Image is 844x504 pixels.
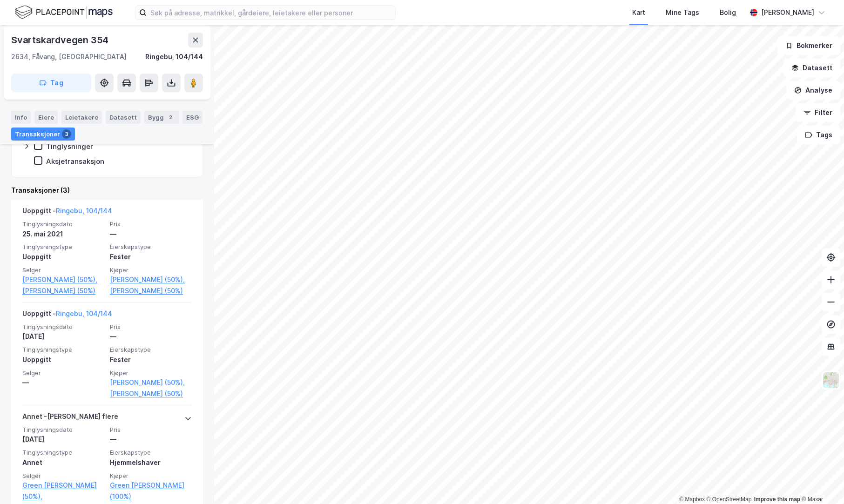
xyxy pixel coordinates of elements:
div: Transaksjoner (3) [11,185,203,196]
img: logo.f888ab2527a4732fd821a326f86c7f29.svg [15,4,113,20]
div: 2634, Fåvang, [GEOGRAPHIC_DATA] [11,51,127,62]
div: — [22,377,104,388]
span: Tinglysningsdato [22,220,104,228]
div: Kontrollprogram for chat [797,459,844,504]
div: Bygg [144,111,179,124]
button: Bokmerker [777,36,840,55]
a: Improve this map [754,496,800,503]
span: Pris [110,220,192,228]
div: Bolig [720,7,736,18]
a: [PERSON_NAME] (50%) [110,388,192,399]
span: Eierskapstype [110,449,192,457]
div: Mine Tags [666,7,699,18]
a: [PERSON_NAME] (50%), [110,377,192,388]
div: [PERSON_NAME] [761,7,814,18]
a: Ringebu, 104/144 [56,309,112,317]
div: Uoppgitt - [22,205,112,220]
div: Fester [110,354,192,365]
div: Uoppgitt [22,354,104,365]
button: Tag [11,74,91,92]
div: Aksjetransaksjon [46,157,104,166]
div: ESG [182,111,203,124]
div: 3 [62,129,71,139]
div: Uoppgitt - [22,308,112,323]
div: Datasett [106,111,141,124]
div: — [110,228,192,240]
span: Pris [110,426,192,434]
div: Tinglysninger [46,142,93,151]
span: Kjøper [110,472,192,480]
span: Eierskapstype [110,243,192,251]
div: [DATE] [22,331,104,342]
div: Ringebu, 104/144 [145,51,203,62]
span: Selger [22,266,104,274]
div: Uoppgitt [22,251,104,262]
div: — [110,434,192,445]
span: Tinglysningsdato [22,426,104,434]
a: Green [PERSON_NAME] (100%) [110,480,192,502]
span: Selger [22,369,104,377]
a: Green [PERSON_NAME] (50%), [22,480,104,502]
button: Datasett [783,59,840,77]
img: Z [822,371,840,389]
a: [PERSON_NAME] (50%), [22,274,104,285]
button: Filter [796,103,840,122]
span: Kjøper [110,266,192,274]
div: Annet - [PERSON_NAME] flere [22,411,118,426]
div: [DATE] [22,434,104,445]
span: Kjøper [110,369,192,377]
span: Tinglysningstype [22,243,104,251]
div: Annet [22,457,104,468]
div: Svartskardvegen 354 [11,33,110,47]
span: Eierskapstype [110,346,192,354]
span: Tinglysningsdato [22,323,104,331]
div: Eiere [34,111,58,124]
a: [PERSON_NAME] (50%) [110,285,192,296]
a: [PERSON_NAME] (50%), [110,274,192,285]
div: 2 [166,113,175,122]
div: Transaksjoner [11,128,75,141]
a: Ringebu, 104/144 [56,207,112,215]
span: Tinglysningstype [22,449,104,457]
iframe: Chat Widget [797,459,844,504]
a: Mapbox [679,496,705,503]
input: Søk på adresse, matrikkel, gårdeiere, leietakere eller personer [147,6,395,20]
a: [PERSON_NAME] (50%) [22,285,104,296]
div: Leietakere [61,111,102,124]
span: Tinglysningstype [22,346,104,354]
div: Kart [632,7,645,18]
div: Fester [110,251,192,262]
div: 25. mai 2021 [22,228,104,240]
div: Hjemmelshaver [110,457,192,468]
span: Pris [110,323,192,331]
button: Analyse [786,81,840,100]
div: Info [11,111,31,124]
div: — [110,331,192,342]
button: Tags [797,126,840,144]
span: Selger [22,472,104,480]
a: OpenStreetMap [707,496,752,503]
